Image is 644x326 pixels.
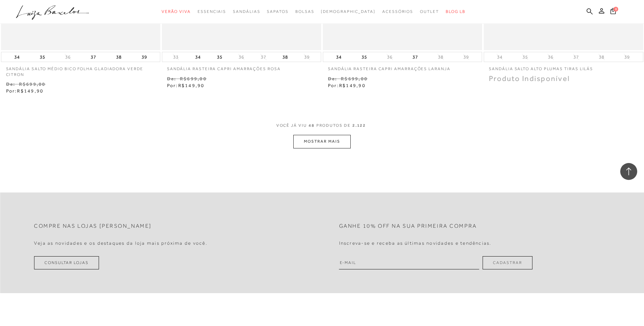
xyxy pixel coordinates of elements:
[482,256,532,269] button: Cadastrar
[436,54,445,60] button: 38
[233,5,260,18] a: categoryNavScreenReaderText
[237,54,246,60] button: 36
[484,62,643,72] a: Sandália salto alto plumas tiras lilás
[178,83,205,88] span: R$149,90
[198,5,226,18] a: categoryNavScreenReaderText
[334,52,344,62] button: 34
[309,123,315,135] span: 48
[180,76,207,81] small: R$699,00
[520,54,530,60] button: 35
[295,9,314,14] span: Bolsas
[276,123,307,128] span: VOCê JÁ VIU
[12,52,22,62] button: 34
[34,223,152,229] h2: Compre nas lojas [PERSON_NAME]
[267,5,288,18] a: categoryNavScreenReaderText
[171,54,181,60] button: 33
[38,52,47,62] button: 35
[339,223,477,229] h2: Ganhe 10% off na sua primeira compra
[63,54,73,60] button: 36
[446,5,465,18] a: BLOG LB
[339,83,366,88] span: R$149,90
[89,52,98,62] button: 37
[167,76,177,81] small: De:
[167,83,205,88] span: Por:
[339,256,479,269] input: E-mail
[140,52,149,62] button: 39
[321,5,375,18] a: noSubCategoriesText
[17,88,43,94] span: R$149,90
[420,9,439,14] span: Outlet
[233,9,260,14] span: Sandálias
[352,123,366,135] span: 2.122
[321,9,375,14] span: [DEMOGRAPHIC_DATA]
[162,62,321,72] a: Sandália rasteira capri amarrações rosa
[461,54,471,60] button: 39
[293,135,350,148] button: MOSTRAR MAIS
[295,5,314,18] a: categoryNavScreenReaderText
[6,88,44,94] span: Por:
[495,54,504,60] button: 34
[162,5,191,18] a: categoryNavScreenReaderText
[339,240,492,246] h4: Inscreva-se e receba as últimas novidades e tendências.
[316,123,351,128] span: PRODUTOS DE
[546,54,555,60] button: 36
[215,52,224,62] button: 35
[34,240,207,246] h4: Veja as novidades e os destaques da loja mais próxima de você.
[597,54,606,60] button: 38
[6,81,16,87] small: De:
[446,9,465,14] span: BLOG LB
[280,52,290,62] button: 38
[613,7,618,12] span: 0
[410,52,420,62] button: 37
[382,9,413,14] span: Acessórios
[385,54,394,60] button: 36
[259,54,268,60] button: 37
[382,5,413,18] a: categoryNavScreenReaderText
[19,81,46,87] small: R$699,00
[360,52,369,62] button: 35
[198,9,226,14] span: Essenciais
[622,54,632,60] button: 39
[323,62,482,72] a: Sandália rasteira capri amarrações laranja
[193,52,203,62] button: 34
[328,76,337,81] small: De:
[328,83,366,88] span: Por:
[34,256,99,269] a: Consultar Lojas
[489,74,570,83] span: Produto Indisponível
[1,62,160,78] a: SANDÁLIA SALTO MÉDIO BICO FOLHA GLADIADORA VERDE CITRON
[162,9,191,14] span: Verão Viva
[420,5,439,18] a: categoryNavScreenReaderText
[302,54,312,60] button: 39
[267,9,288,14] span: Sapatos
[608,7,618,17] button: 0
[571,54,581,60] button: 37
[114,52,124,62] button: 38
[341,76,368,81] small: R$699,00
